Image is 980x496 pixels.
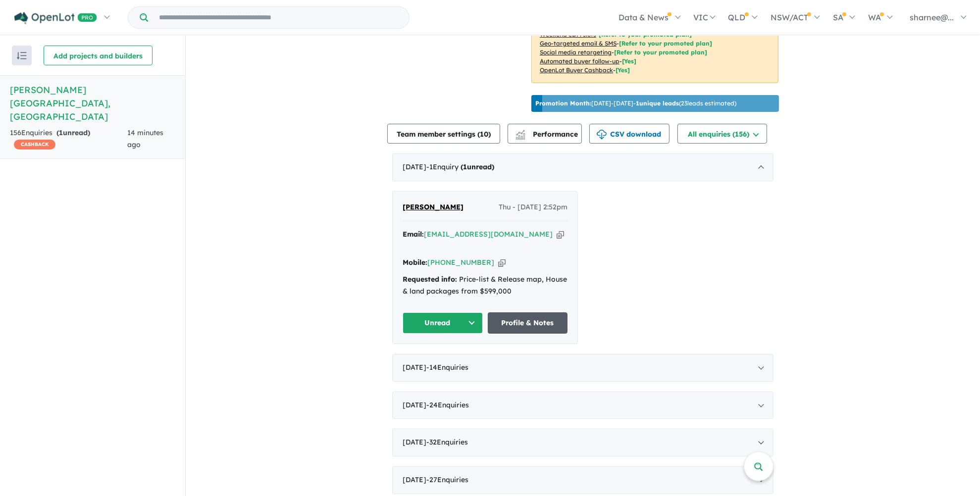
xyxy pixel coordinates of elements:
button: Performance [508,124,582,144]
button: Team member settings (10) [387,124,500,144]
strong: ( unread) [56,128,90,137]
div: [DATE] [392,466,774,494]
u: Automated buyer follow-up [540,57,619,65]
div: [DATE] [392,392,774,419]
u: OpenLot Buyer Cashback [540,66,613,74]
strong: Requested info: [403,275,457,284]
span: 1 [463,162,467,171]
div: [DATE] [392,153,774,181]
h5: [PERSON_NAME][GEOGRAPHIC_DATA] , [GEOGRAPHIC_DATA] [10,83,175,123]
button: Add projects and builders [44,46,153,65]
button: Copy [498,257,506,268]
img: bar-chart.svg [516,133,525,140]
span: sharnee@... [910,12,954,22]
button: All enquiries (156) [677,124,767,144]
img: line-chart.svg [516,130,525,135]
span: - 32 Enquir ies [426,438,468,446]
div: 156 Enquir ies [10,127,127,151]
span: [PERSON_NAME] [403,202,464,211]
span: [Refer to your promoted plan] [614,49,707,56]
div: [DATE] [392,429,774,456]
p: [DATE] - [DATE] - ( 23 leads estimated) [535,99,736,108]
span: - 1 Enquir y [426,162,494,171]
img: download icon [597,130,607,140]
span: - 27 Enquir ies [426,475,468,484]
div: [DATE] [392,354,774,382]
span: Thu - [DATE] 2:52pm [499,201,567,213]
span: [Yes] [616,66,630,74]
strong: Mobile: [403,258,427,267]
a: [PERSON_NAME] [403,201,464,213]
b: Promotion Month: [535,99,591,107]
img: sort.svg [17,52,27,59]
a: [PHONE_NUMBER] [427,258,494,267]
a: [EMAIL_ADDRESS][DOMAIN_NAME] [424,230,553,239]
button: CSV download [589,124,670,144]
span: 1 [59,128,63,137]
input: Try estate name, suburb, builder or developer [150,7,407,28]
span: Performance [517,130,578,139]
img: Openlot PRO Logo White [14,12,97,24]
span: [Yes] [622,57,636,65]
strong: Email: [403,230,424,239]
span: 14 minutes ago [127,128,163,149]
span: - 14 Enquir ies [426,363,468,372]
span: CASHBACK [14,140,55,149]
span: - 24 Enquir ies [426,400,469,409]
strong: ( unread) [461,162,494,171]
u: Geo-targeted email & SMS [540,40,617,47]
button: Unread [403,312,483,334]
b: 1 unique leads [636,99,679,107]
a: Profile & Notes [488,312,568,334]
div: Price-list & Release map, House & land packages from $599,000 [403,274,567,298]
span: [Refer to your promoted plan] [619,40,712,47]
span: 10 [480,130,488,139]
u: Social media retargeting [540,49,612,56]
button: Copy [557,229,564,240]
